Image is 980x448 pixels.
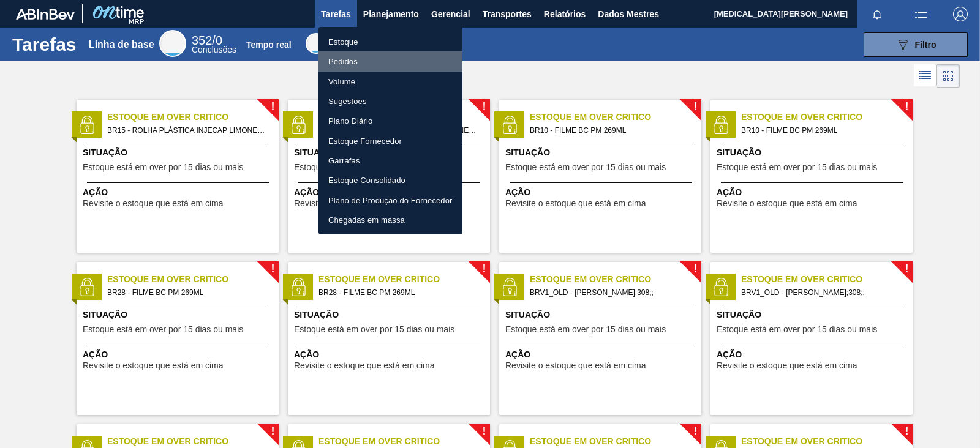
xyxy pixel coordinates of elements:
[318,51,462,71] a: Pedidos
[328,136,402,145] font: Estoque Fornecedor
[318,32,462,51] a: Estoque
[318,91,462,111] a: Sugestões
[328,195,453,204] font: Plano de Produção do Fornecedor
[328,215,405,225] font: Chegadas em massa
[318,111,462,130] a: Plano Diário
[328,176,405,185] font: Estoque Consolidado
[328,116,372,125] font: Plano Diário
[328,57,358,66] font: Pedidos
[328,156,360,165] font: Garrafas
[318,190,462,210] a: Plano de Produção do Fornecedor
[318,170,462,190] a: Estoque Consolidado
[318,72,462,91] a: Volume
[318,151,462,170] a: Garrafas
[318,210,462,230] a: Chegadas em massa
[328,97,367,106] font: Sugestões
[328,37,358,47] font: Estoque
[328,77,355,86] font: Volume
[318,131,462,151] a: Estoque Fornecedor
